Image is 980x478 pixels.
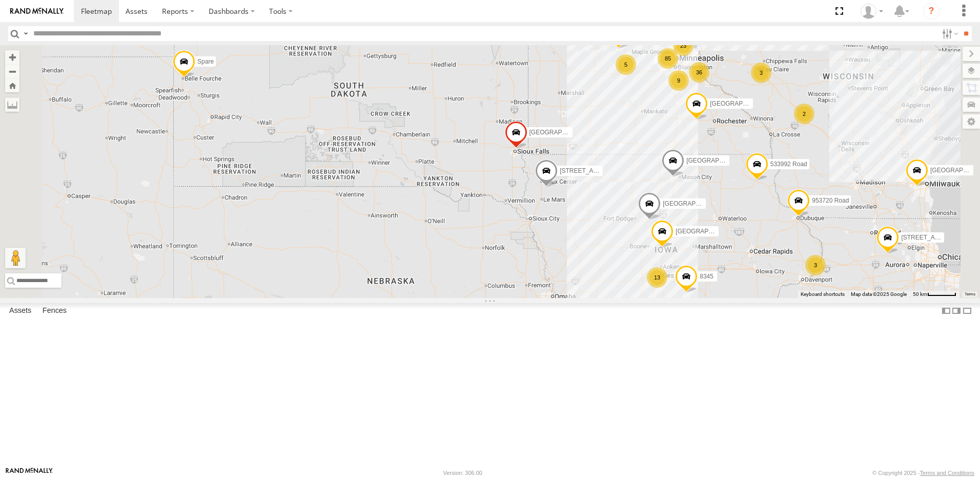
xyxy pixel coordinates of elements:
button: Drag Pegman onto the map to open Street View [5,248,26,268]
div: Tina French [857,4,887,19]
a: Terms (opens in new tab) [965,292,975,296]
span: [GEOGRAPHIC_DATA] [710,99,774,107]
span: [GEOGRAPHIC_DATA] [529,128,594,135]
button: Zoom Home [5,78,19,92]
label: Dock Summary Table to the Left [941,303,951,318]
i: ? [923,3,940,19]
div: 13 [647,267,667,288]
button: Keyboard shortcuts [801,291,845,298]
label: Assets [4,304,36,318]
button: Map Scale: 50 km per 53 pixels [910,291,959,298]
label: Dock Summary Table to the Right [951,303,962,318]
div: 36 [689,62,709,83]
span: 533992 Road [770,161,807,168]
div: © Copyright 2025 - [872,470,974,476]
label: Measure [5,97,19,112]
span: [GEOGRAPHIC_DATA] [676,228,740,235]
img: rand-logo.svg [10,8,64,15]
div: 5 [616,54,636,75]
span: [GEOGRAPHIC_DATA] [686,157,750,164]
a: Terms and Conditions [920,470,974,476]
div: Version: 306.00 [443,470,482,476]
label: Hide Summary Table [962,303,972,318]
div: 23 [673,35,693,56]
div: 2 [794,104,814,124]
span: [GEOGRAPHIC_DATA] [663,200,727,207]
span: [STREET_ADDRESS] [901,234,962,241]
div: 3 [751,63,771,83]
span: 953720 Road [812,197,849,204]
button: Zoom in [5,50,19,64]
span: Map data ©2025 Google [851,291,907,297]
span: 8345 [700,272,713,280]
a: Visit our Website [6,468,53,478]
button: Zoom out [5,64,19,78]
span: Spare [197,58,214,65]
div: 3 [805,255,826,275]
label: Search Query [22,26,30,41]
div: 85 [658,48,678,69]
label: Fences [37,304,72,318]
span: [STREET_ADDRESS] [560,167,621,174]
div: 9 [668,70,689,91]
label: Search Filter Options [938,26,960,41]
span: 50 km [913,291,927,297]
label: Map Settings [963,114,980,129]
